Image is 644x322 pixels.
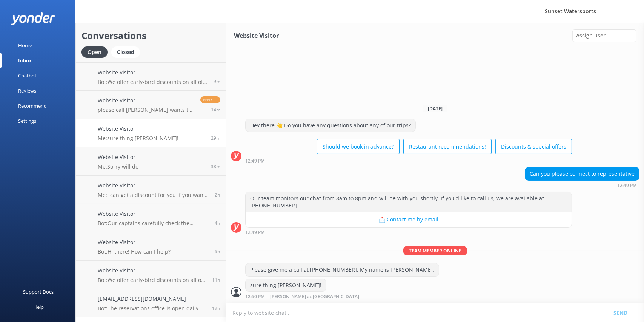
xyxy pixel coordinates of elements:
span: 07:46am 10-Aug-2025 (UTC -05:00) America/Cancun [215,220,220,226]
div: Open [81,46,108,58]
div: 11:50am 10-Aug-2025 (UTC -05:00) America/Cancun [245,294,384,299]
span: 12:11am 10-Aug-2025 (UTC -05:00) America/Cancun [212,305,220,311]
span: 10:01am 10-Aug-2025 (UTC -05:00) America/Cancun [215,192,220,198]
p: Bot: The reservations office is open daily from 8am to 11pm. [98,305,206,312]
p: Me: Sorry will do [98,163,138,170]
h4: [EMAIL_ADDRESS][DOMAIN_NAME] [98,295,206,303]
h4: Website Visitor [98,266,206,275]
strong: 12:49 PM [245,230,265,235]
a: Website VisitorBot:Hi there! How can I help?5h [76,232,226,261]
div: Can you please connect to representative [525,167,639,180]
div: Please give me a call at [PHONE_NUMBER]. My name is [PERSON_NAME]. [246,263,439,276]
div: Assign User [572,29,636,42]
div: Support Docs [23,284,54,299]
span: 06:57am 10-Aug-2025 (UTC -05:00) America/Cancun [215,248,220,255]
h4: Website Visitor [98,125,178,133]
p: Bot: Our captains carefully check the weather on the day of your trip. If conditions are unsafe, ... [98,220,209,227]
a: [EMAIL_ADDRESS][DOMAIN_NAME]Bot:The reservations office is open daily from 8am to 11pm.12h [76,289,226,317]
button: Should we book in advance? [317,139,400,154]
p: Bot: Hi there! How can I help? [98,248,171,255]
h4: Website Visitor [98,181,208,190]
div: sure thing [PERSON_NAME]! [246,279,326,292]
span: [PERSON_NAME] at [GEOGRAPHIC_DATA] [270,294,359,299]
strong: 12:49 PM [617,183,637,188]
div: Recommend [18,98,47,113]
p: please call [PERSON_NAME] wants to rent a 4 seater [DATE] for 5 hours [PHONE_NUMBER] [98,107,195,113]
h4: Website Visitor [98,68,208,77]
h3: Website Visitor [234,31,279,41]
span: Team member online [403,246,467,255]
strong: 12:49 PM [245,159,265,163]
a: Website Visitorplease call [PERSON_NAME] wants to rent a 4 seater [DATE] for 5 hours [PHONE_NUMBE... [76,91,226,119]
button: Restaurant recommendations! [403,139,492,154]
div: Chatbot [18,68,37,83]
p: Me: sure thing [PERSON_NAME]! [98,135,178,142]
h4: Website Visitor [98,210,209,218]
span: 12:20am 10-Aug-2025 (UTC -05:00) America/Cancun [212,277,220,283]
a: Website VisitorBot:Our captains carefully check the weather on the day of your trip. If condition... [76,204,226,232]
img: yonder-white-logo.png [11,12,55,25]
p: Bot: We offer early-bird discounts on all of our morning trips. When you book direct, we guarante... [98,79,208,85]
p: Me: I can get a discount for you if you want to go in the morning. Please give me a call at [PHON... [98,192,208,198]
a: Website VisitorBot:We offer early-bird discounts on all of our morning trips. When you book direc... [76,62,226,91]
div: Settings [18,113,36,128]
div: 11:49am 10-Aug-2025 (UTC -05:00) America/Cancun [245,229,572,235]
p: Bot: We offer early-bird discounts on all of our morning trips. When you book direct, we guarante... [98,277,206,283]
a: Closed [111,48,144,56]
span: 11:50am 10-Aug-2025 (UTC -05:00) America/Cancun [211,135,220,141]
button: 📩 Contact me by email [246,212,572,227]
span: Assign user [576,31,606,40]
a: Open [81,48,111,56]
div: Our team monitors our chat from 8am to 8pm and will be with you shortly. If you'd like to call us... [246,192,572,212]
a: Website VisitorBot:We offer early-bird discounts on all of our morning trips. When you book direc... [76,261,226,289]
div: Closed [111,46,140,58]
h4: Website Visitor [98,96,195,105]
span: 11:46am 10-Aug-2025 (UTC -05:00) America/Cancun [211,163,220,170]
span: [DATE] [423,105,447,112]
button: Discounts & special offers [495,139,572,154]
span: 12:05pm 10-Aug-2025 (UTC -05:00) America/Cancun [211,107,220,113]
div: 11:49am 10-Aug-2025 (UTC -05:00) America/Cancun [525,183,639,188]
span: 12:10pm 10-Aug-2025 (UTC -05:00) America/Cancun [214,78,220,85]
div: Help [33,299,44,314]
span: Reply [200,96,220,103]
strong: 12:50 PM [245,294,265,299]
a: Website VisitorMe:Sorry will do33m [76,147,226,176]
div: 11:49am 10-Aug-2025 (UTC -05:00) America/Cancun [245,158,572,163]
div: Home [18,38,32,53]
a: Website VisitorMe:I can get a discount for you if you want to go in the morning. Please give me a... [76,176,226,204]
h2: Conversations [81,28,220,43]
a: Website VisitorMe:sure thing [PERSON_NAME]!29m [76,119,226,147]
h4: Website Visitor [98,238,171,246]
div: Hey there 👋 Do you have any questions about any of our trips? [246,119,415,132]
div: Reviews [18,83,36,98]
h4: Website Visitor [98,153,138,161]
div: Inbox [18,53,32,68]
